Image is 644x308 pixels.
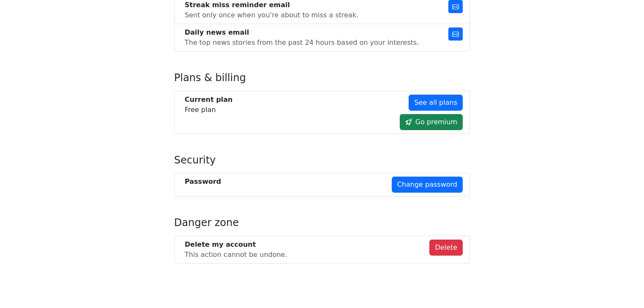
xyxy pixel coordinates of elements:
div: This action cannot be undone. [185,250,287,260]
div: Current plan [185,95,233,105]
div: The top news stories from the past 24 hours based on your interests. [185,38,419,48]
button: Delete [429,240,463,256]
a: Change password [392,177,463,193]
h4: Security [174,154,470,166]
div: Free plan [185,95,233,115]
div: Sent only once when you're about to miss a streak. [185,10,358,20]
a: See all plans [409,95,463,111]
div: Delete my account [185,240,287,250]
h4: Plans & billing [174,72,470,84]
h4: Danger zone [174,217,470,229]
a: Go premium [400,114,463,130]
div: Daily news email [185,27,419,38]
div: Password [185,177,221,187]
